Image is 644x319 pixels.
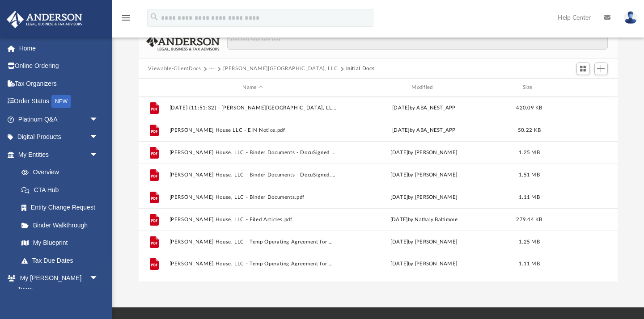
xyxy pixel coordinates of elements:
[142,84,165,92] div: id
[340,216,508,224] div: [DATE] by Nathaly Baltimore
[346,65,375,73] button: Initial Docs
[340,84,507,92] div: Modified
[51,95,71,108] div: NEW
[13,234,107,252] a: My Blueprint
[6,128,112,146] a: Digital Productsarrow_drop_down
[139,97,618,282] div: grid
[624,11,637,24] img: User Pic
[169,150,336,155] button: [PERSON_NAME] House, LLC - Binder Documents - DocuSigned (1).pdf
[340,104,508,112] div: [DATE] by ABA_NEST_APP
[223,65,338,73] button: [PERSON_NAME][GEOGRAPHIC_DATA], LLC
[576,63,590,75] button: Switch to Grid View
[227,33,607,50] input: Search files and folders
[4,11,85,28] img: Anderson Advisors Platinum Portal
[148,65,201,73] button: Viewable-ClientDocs
[149,12,159,22] i: search
[340,171,508,179] div: [DATE] by [PERSON_NAME]
[6,110,112,128] a: Platinum Q&Aarrow_drop_down
[89,269,107,288] span: arrow_drop_down
[340,238,508,246] div: [DATE] by [PERSON_NAME]
[519,150,540,155] span: 1.25 MB
[6,146,112,164] a: My Entitiesarrow_drop_down
[6,57,112,75] a: Online Ordering
[551,84,614,92] div: id
[13,199,112,217] a: Entity Change Request
[89,128,107,147] span: arrow_drop_down
[519,195,540,200] span: 1.11 MB
[594,63,608,75] button: Add
[169,194,336,200] button: [PERSON_NAME] House, LLC - Binder Documents.pdf
[121,17,131,23] a: menu
[340,193,508,201] div: [DATE] by [PERSON_NAME]
[169,84,336,92] div: Name
[519,172,540,177] span: 1.51 MB
[13,216,112,234] a: Binder Walkthrough
[121,13,131,23] i: menu
[13,164,112,181] a: Overview
[209,65,215,73] button: ···
[516,217,542,222] span: 279.44 KB
[6,92,112,111] a: Order StatusNEW
[169,127,336,133] button: [PERSON_NAME] House LLC - EIN Notice.pdf
[169,217,336,222] button: [PERSON_NAME] House, LLC - Filed Articles.pdf
[13,181,112,199] a: CTA Hub
[519,261,540,266] span: 1.11 MB
[169,105,336,111] button: [DATE] (11:51:32) - [PERSON_NAME][GEOGRAPHIC_DATA], LLC - EIN Letter from IRS.pdf
[517,128,540,133] span: 50.22 KB
[516,105,542,110] span: 420.09 KB
[13,252,112,269] a: Tax Due Dates
[89,146,107,164] span: arrow_drop_down
[6,39,112,57] a: Home
[519,239,540,244] span: 1.25 MB
[169,172,336,178] button: [PERSON_NAME] House, LLC - Binder Documents - DocuSigned.pdf
[169,261,336,267] button: [PERSON_NAME] House, LLC - Temp Operating Agreement for Deed.pdf
[6,75,112,92] a: Tax Organizers
[340,126,508,134] div: [DATE] by ABA_NEST_APP
[6,269,107,298] a: My [PERSON_NAME] Teamarrow_drop_down
[340,149,508,157] div: [DATE] by [PERSON_NAME]
[340,260,508,268] div: [DATE] by [PERSON_NAME]
[169,239,336,245] button: [PERSON_NAME] House, LLC - Temp Operating Agreement for Deed - DocuSigned.pdf
[89,110,107,129] span: arrow_drop_down
[511,84,547,92] div: Size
